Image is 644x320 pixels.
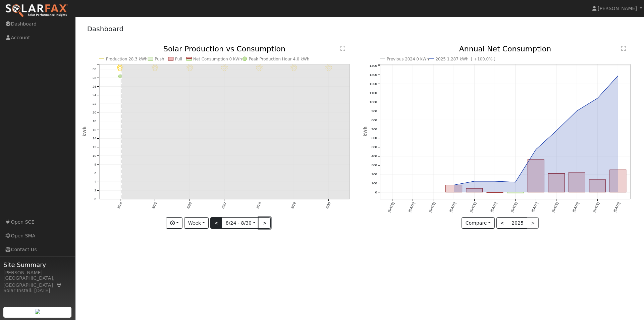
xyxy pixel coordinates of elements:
[466,189,483,192] rect: onclick=""
[469,201,477,213] text: [DATE]
[449,201,457,213] text: [DATE]
[92,137,96,140] text: 14
[151,201,157,209] text: 8/25
[184,217,209,229] button: Week
[596,97,599,100] circle: onclick=""
[249,57,309,61] text: Peak Production Hour 4.0 kWh
[459,45,551,53] text: Annual Net Consumption
[87,25,124,33] a: Dashboard
[613,201,621,213] text: [DATE]
[92,145,96,149] text: 12
[340,46,345,51] text: 
[387,201,395,213] text: [DATE]
[3,260,72,269] span: Site Summary
[222,217,259,229] button: 8/24 - 8/30
[514,181,517,184] circle: onclick=""
[92,128,96,132] text: 16
[621,46,626,51] text: 
[589,180,606,192] rect: onclick=""
[221,201,227,209] text: 8/27
[462,217,495,229] button: Compare
[548,174,565,192] rect: onclick=""
[446,185,462,192] rect: onclick=""
[117,201,123,209] text: 8/24
[528,159,544,192] rect: onclick=""
[94,197,96,201] text: 0
[35,309,40,314] img: retrieve
[572,201,580,213] text: [DATE]
[371,154,377,158] text: 400
[325,201,331,209] text: 8/30
[371,181,377,185] text: 100
[496,217,508,229] button: <
[94,163,96,166] text: 8
[163,45,285,53] text: Solar Production vs Consumption
[508,217,528,229] button: 2025
[94,180,96,184] text: 4
[551,201,559,213] text: [DATE]
[290,201,297,209] text: 8/29
[92,85,96,88] text: 26
[92,110,96,114] text: 20
[94,171,96,175] text: 6
[186,201,192,209] text: 8/26
[3,287,72,294] div: Solar Install: [DATE]
[92,119,96,123] text: 18
[531,201,539,213] text: [DATE]
[436,57,495,61] text: 2025 1,287 kWh [ +100.0% ]
[82,127,87,137] text: kWh
[3,275,72,289] div: [GEOGRAPHIC_DATA], [GEOGRAPHIC_DATA]
[3,269,72,276] div: [PERSON_NAME]
[175,57,182,61] text: Pull
[576,109,578,112] circle: onclick=""
[371,145,377,149] text: 500
[610,170,626,192] rect: onclick=""
[94,189,96,192] text: 2
[193,57,242,61] text: Net Consumption 0 kWh
[210,217,222,229] button: <
[371,164,377,167] text: 300
[370,91,377,95] text: 1100
[371,136,377,140] text: 600
[507,192,524,193] rect: onclick=""
[371,118,377,122] text: 800
[370,64,377,67] text: 1400
[535,148,537,151] circle: onclick=""
[598,6,637,11] span: [PERSON_NAME]
[92,154,96,157] text: 10
[473,180,476,183] circle: onclick=""
[363,127,368,137] text: kWh
[118,75,122,78] circle: onclick=""
[370,82,377,86] text: 1200
[155,57,164,61] text: Push
[92,76,96,80] text: 28
[494,180,496,183] circle: onclick=""
[511,201,518,213] text: [DATE]
[408,201,416,213] text: [DATE]
[370,73,377,77] text: 1300
[92,102,96,106] text: 22
[592,201,600,213] text: [DATE]
[370,100,377,104] text: 1000
[92,67,96,71] text: 30
[490,201,497,213] text: [DATE]
[428,201,436,213] text: [DATE]
[452,184,455,186] circle: onclick=""
[256,201,262,209] text: 8/28
[387,57,429,61] text: Previous 2024 0 kWh
[371,109,377,113] text: 900
[569,172,585,192] rect: onclick=""
[117,64,123,71] i: 8/24 - Clear
[106,57,148,61] text: Production 28.3 kWh
[5,4,68,18] img: SolarFax
[56,282,62,288] a: Map
[371,127,377,131] text: 700
[555,130,558,132] circle: onclick=""
[92,93,96,97] text: 24
[371,172,377,176] text: 200
[617,75,620,77] circle: onclick=""
[259,217,271,229] button: >
[375,190,377,194] text: 0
